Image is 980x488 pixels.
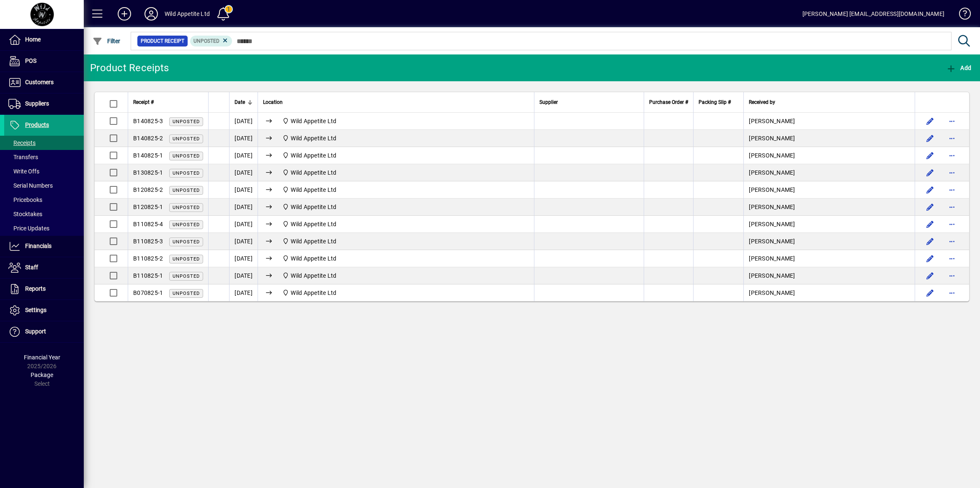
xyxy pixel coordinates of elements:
[8,154,38,160] span: Transfers
[291,152,336,159] span: Wild Appetite Ltd
[279,202,340,212] span: Wild Appetite Ltd
[945,286,959,300] button: More options
[25,307,46,313] span: Settings
[945,114,959,128] button: More options
[25,36,41,43] span: Home
[749,255,795,262] span: [PERSON_NAME]
[4,51,84,72] a: POS
[923,166,937,179] button: Edit
[25,264,38,271] span: Staff
[8,139,36,146] span: Receipts
[4,221,84,235] a: Price Updates
[923,217,937,231] button: Edit
[946,65,971,71] span: Add
[649,98,688,107] span: Purchase Order #
[173,119,200,124] span: Unposted
[138,6,165,21] button: Profile
[90,61,169,75] div: Product Receipts
[279,253,340,263] span: Wild Appetite Ltd
[173,239,200,245] span: Unposted
[229,113,258,130] td: [DATE]
[25,285,46,292] span: Reports
[173,205,200,210] span: Unposted
[699,98,738,107] div: Packing Slip #
[8,211,42,217] span: Stocktakes
[229,181,258,199] td: [DATE]
[25,243,52,249] span: Financials
[8,182,53,189] span: Serial Numbers
[235,98,245,107] span: Date
[279,271,340,281] span: Wild Appetite Ltd
[229,216,258,233] td: [DATE]
[4,178,84,193] a: Serial Numbers
[173,136,200,142] span: Unposted
[291,221,336,227] span: Wild Appetite Ltd
[173,170,200,176] span: Unposted
[4,300,84,321] a: Settings
[749,98,775,107] span: Received by
[279,116,340,126] span: Wild Appetite Ltd
[229,164,258,181] td: [DATE]
[4,321,84,342] a: Support
[229,130,258,147] td: [DATE]
[25,57,36,64] span: POS
[25,79,54,85] span: Customers
[133,186,163,193] span: B120825-2
[291,118,336,124] span: Wild Appetite Ltd
[190,36,232,46] mat-chip: Product Movement Status: Unposted
[25,328,46,335] span: Support
[923,132,937,145] button: Edit
[923,269,937,282] button: Edit
[229,199,258,216] td: [DATE]
[279,150,340,160] span: Wild Appetite Ltd
[263,98,529,107] div: Location
[133,204,163,210] span: B120825-1
[24,354,60,361] span: Financial Year
[229,147,258,164] td: [DATE]
[25,121,49,128] span: Products
[944,60,973,75] button: Add
[291,255,336,262] span: Wild Appetite Ltd
[945,217,959,231] button: More options
[8,196,42,203] span: Pricebooks
[133,238,163,245] span: B110825-3
[802,7,944,21] div: [PERSON_NAME] [EMAIL_ADDRESS][DOMAIN_NAME]
[93,38,121,44] span: Filter
[749,272,795,279] span: [PERSON_NAME]
[165,7,210,21] div: Wild Appetite Ltd
[539,98,558,107] span: Supplier
[173,188,200,193] span: Unposted
[133,98,154,107] span: Receipt #
[749,98,910,107] div: Received by
[279,185,340,195] span: Wild Appetite Ltd
[229,267,258,284] td: [DATE]
[229,250,258,267] td: [DATE]
[4,193,84,207] a: Pricebooks
[133,289,163,296] span: B070825-1
[945,200,959,214] button: More options
[133,169,163,176] span: B130825-1
[4,164,84,178] a: Write Offs
[945,269,959,282] button: More options
[4,257,84,278] a: Staff
[923,252,937,265] button: Edit
[279,168,340,178] span: Wild Appetite Ltd
[229,284,258,301] td: [DATE]
[749,221,795,227] span: [PERSON_NAME]
[133,272,163,279] span: B110825-1
[953,2,970,29] a: Knowledge Base
[4,236,84,257] a: Financials
[4,29,84,50] a: Home
[235,98,253,107] div: Date
[291,169,336,176] span: Wild Appetite Ltd
[749,135,795,142] span: [PERSON_NAME]
[25,100,49,107] span: Suppliers
[749,118,795,124] span: [PERSON_NAME]
[279,236,340,246] span: Wild Appetite Ltd
[279,133,340,143] span: Wild Appetite Ltd
[539,98,639,107] div: Supplier
[291,186,336,193] span: Wild Appetite Ltd
[4,150,84,164] a: Transfers
[923,286,937,300] button: Edit
[173,153,200,159] span: Unposted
